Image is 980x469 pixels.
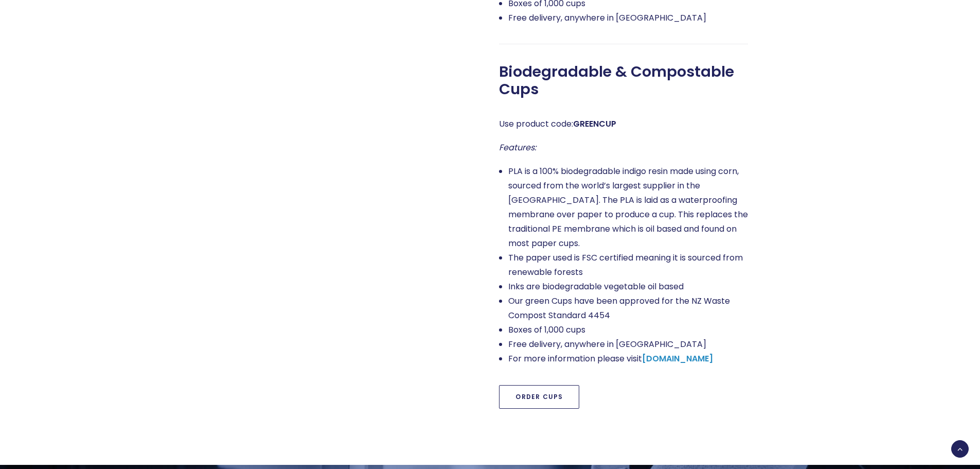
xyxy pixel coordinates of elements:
span: Biodegradable & Compostable Cups [499,63,748,99]
p: Use product code: [499,117,748,131]
li: Free delivery, anywhere in [GEOGRAPHIC_DATA] [508,337,748,352]
strong: GREENCUP [573,118,616,130]
em: Features: [499,142,536,153]
li: Inks are biodegradable vegetable oil based [508,280,748,294]
li: For more information please visit [508,352,748,366]
iframe: Chatbot [912,401,966,455]
li: PLA is a 100% biodegradable indigo resin made using corn, sourced from the world’s largest suppli... [508,164,748,251]
li: Boxes of 1,000 cups [508,323,748,337]
a: Order Cups [499,385,579,409]
a: [DOMAIN_NAME] [642,353,713,364]
li: Free delivery, anywhere in [GEOGRAPHIC_DATA] [508,11,748,25]
li: Our green Cups have been approved for the NZ Waste Compost Standard 4454 [508,294,748,323]
li: The paper used is FSC certified meaning it is sourced from renewable forests [508,251,748,280]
